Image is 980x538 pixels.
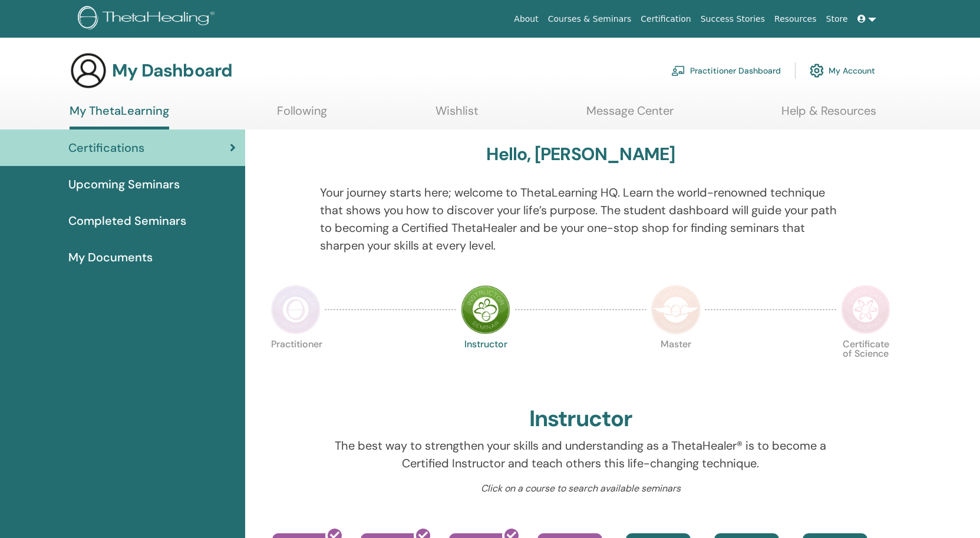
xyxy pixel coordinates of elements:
[320,481,841,496] p: Click on a course to search available seminars
[320,184,841,254] p: Your journey starts here; welcome to ThetaLearning HQ. Learn the world-renowned technique that sh...
[810,61,824,81] img: cog.svg
[461,340,510,389] p: Instructor
[68,248,153,266] span: My Documents
[78,6,219,32] img: logo.png
[781,104,876,127] a: Help & Resources
[277,104,327,127] a: Following
[70,52,107,89] img: generic-user-icon.jpg
[435,104,479,127] a: Wishlist
[271,340,321,389] p: Practitioner
[841,285,890,334] img: Certificate of Science
[543,8,636,30] a: Courses & Seminars
[770,8,821,30] a: Resources
[841,340,890,389] p: Certificate of Science
[651,285,701,334] img: Master
[486,144,675,165] h3: Hello, [PERSON_NAME]
[810,58,875,84] a: My Account
[70,104,169,129] a: My ThetaLearning
[529,406,632,433] h2: Instructor
[271,285,321,334] img: Practitioner
[68,175,180,193] span: Upcoming Seminars
[636,8,695,30] a: Certification
[651,340,701,389] p: Master
[509,8,543,30] a: About
[68,212,186,230] span: Completed Seminars
[461,285,510,334] img: Instructor
[586,104,674,127] a: Message Center
[68,139,144,157] span: Certifications
[671,58,781,84] a: Practitioner Dashboard
[112,60,232,81] h3: My Dashboard
[821,8,853,30] a: Store
[671,65,685,76] img: chalkboard-teacher.svg
[320,437,841,472] p: The best way to strengthen your skills and understanding as a ThetaHealer® is to become a Certifi...
[696,8,770,30] a: Success Stories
